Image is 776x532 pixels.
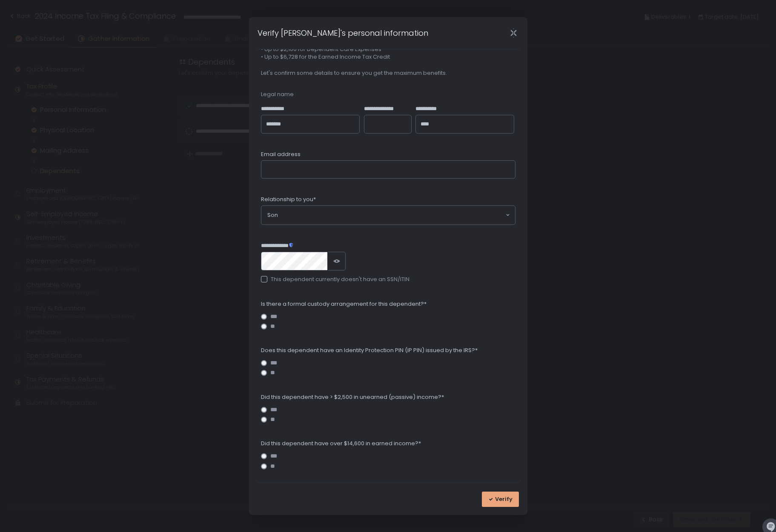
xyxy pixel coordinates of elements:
[495,495,513,503] span: Verify
[267,211,278,219] span: Son
[261,69,515,77] span: Let's confirm some details to ensure you get the maximum benefits.
[278,211,505,219] input: Search for option
[261,91,515,98] div: Legal name
[482,492,519,507] button: Verify
[261,300,427,308] span: Is there a formal custody arrangement for this dependent?*
[500,28,527,38] div: Close
[261,440,421,447] span: Did this dependent have over $14,600 in earned income?*
[258,27,428,39] h1: Verify [PERSON_NAME]'s personal information
[261,46,515,53] span: • Up to $2,100 for Dependent Care Expenses
[261,393,444,401] span: Did this dependent have > $2,500 in unearned (passive) income?*
[261,347,478,354] span: Does this dependent have an Identity Protection PIN (IP PIN) issued by the IRS?*
[261,151,301,158] span: Email address
[261,53,515,61] span: • Up to $6,728 for the Earned Income Tax Credit
[261,196,316,203] span: Relationship to you*
[261,206,515,225] div: Search for option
